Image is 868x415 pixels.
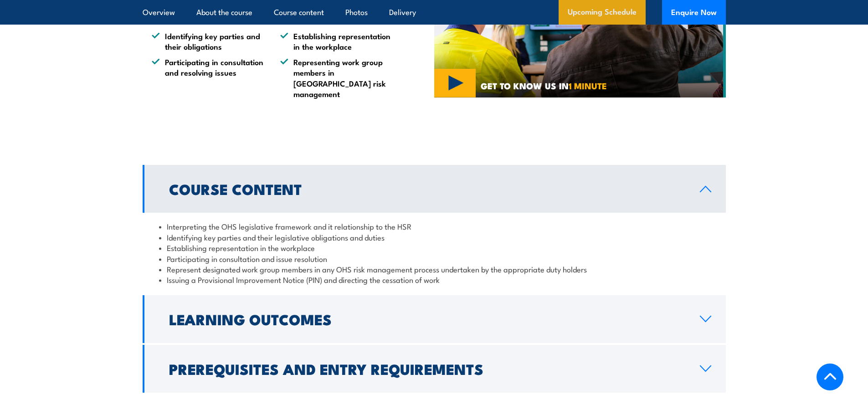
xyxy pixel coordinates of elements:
a: Prerequisites and Entry Requirements [143,345,726,393]
strong: 1 MINUTE [569,79,607,92]
li: Represent designated work group members in any OHS risk management process undertaken by the appr... [159,264,709,274]
li: Participating in consultation and resolving issues [152,56,264,99]
h2: Course Content [169,182,685,195]
li: Participating in consultation and issue resolution [159,253,709,264]
li: Representing work group members in [GEOGRAPHIC_DATA] risk management [280,56,392,99]
span: GET TO KNOW US IN [481,82,607,90]
li: Identifying key parties and their obligations [152,31,264,52]
li: Interpreting the OHS legislative framework and it relationship to the HSR [159,221,709,231]
li: Establishing representation in the workplace [159,242,709,253]
a: Learning Outcomes [143,295,726,343]
h2: Learning Outcomes [169,313,685,325]
h2: Prerequisites and Entry Requirements [169,362,685,375]
li: Issuing a Provisional Improvement Notice (PIN) and directing the cessation of work [159,274,709,285]
a: Course Content [143,165,726,213]
li: Establishing representation in the workplace [280,31,392,52]
li: Identifying key parties and their legislative obligations and duties [159,232,709,242]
